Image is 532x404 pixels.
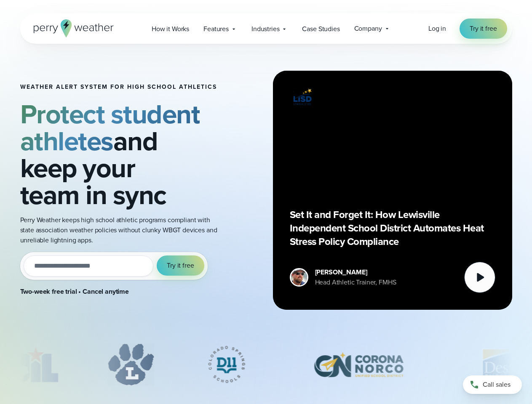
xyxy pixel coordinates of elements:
[291,269,307,285] img: cody-henschke-headshot
[107,343,154,385] div: 2 of 12
[299,343,418,385] img: Corona-Norco-Unified-School-District.svg
[195,343,258,385] div: 3 of 12
[157,255,204,276] button: Try it free
[290,208,495,248] p: Set It and Forget It: How Lewisville Independent School District Automates Heat Stress Policy Com...
[144,20,196,37] a: How it Works
[195,343,258,385] img: Colorado-Springs-School-District.svg
[203,24,229,34] span: Features
[354,24,382,34] span: Company
[20,101,217,208] h2: and keep your team in sync
[483,380,511,390] span: Call sales
[460,19,507,39] a: Try it free
[470,24,497,34] span: Try it free
[20,94,200,161] strong: Protect student athletes
[290,88,315,106] img: Lewisville ISD logo
[299,343,418,385] div: 4 of 12
[167,260,194,271] span: Try it free
[20,84,217,90] h1: Weather Alert System for High School Athletics
[20,215,217,245] p: Perry Weather keeps high school athletic programs compliant with state association weather polici...
[463,375,522,394] a: Call sales
[152,24,189,34] span: How it Works
[428,24,446,34] a: Log in
[302,24,340,34] span: Case Studies
[20,343,512,390] div: slideshow
[428,24,446,33] span: Log in
[315,267,396,277] div: [PERSON_NAME]
[295,20,347,37] a: Case Studies
[315,277,396,287] div: Head Athletic Trainer, FMHS
[20,287,129,296] strong: Two-week free trial • Cancel anytime
[251,24,279,34] span: Industries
